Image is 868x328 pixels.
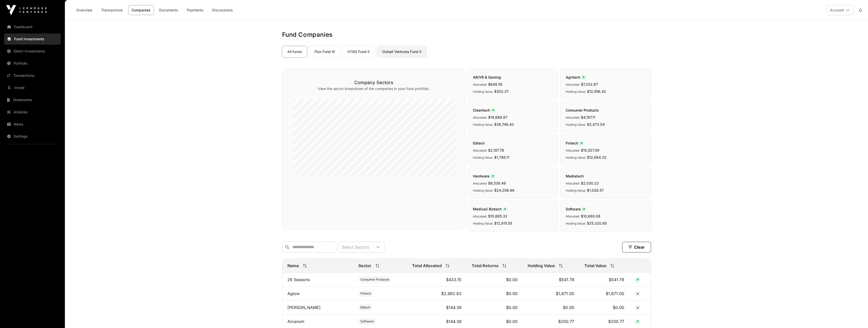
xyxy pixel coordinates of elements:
[581,181,599,185] span: $2,030.23
[494,221,512,225] span: $12,915.55
[473,156,493,159] span: Holding Value:
[622,242,651,252] button: Clear
[581,82,598,86] span: $7,332.87
[4,106,61,118] a: Analysis
[4,131,61,142] a: Settings
[523,273,579,287] td: $541.78
[473,207,508,211] span: Medical/ Biotech
[523,287,579,301] td: $1,671.00
[358,263,372,269] span: Sector
[488,148,504,152] span: $2,187.76
[566,207,587,211] span: Software
[407,273,467,287] td: $433.15
[579,273,629,287] td: $541.78
[287,277,310,282] a: 26 Seasons
[4,94,61,105] a: Statements
[566,108,599,112] span: Consumer Products
[473,189,493,192] span: Holding Value:
[4,21,61,32] a: Dashboard
[128,5,154,15] a: Companies
[292,86,455,91] p: View the sector breakdown of the companies in your fund portfolio.
[566,189,586,192] span: Holding Value:
[494,122,514,126] span: $38,748.43
[494,188,514,192] span: $24,206.88
[566,75,586,79] span: Agritech
[473,108,496,112] span: Cleantech
[287,305,321,310] a: [PERSON_NAME]
[287,263,299,269] span: Name
[473,222,493,225] span: Holding Value:
[412,263,442,269] span: Total Allocated
[566,149,580,152] span: Allocated:
[494,155,509,159] span: $1,798.11
[287,319,304,324] a: Arcanum
[4,58,61,69] a: Portfolio
[587,221,607,225] span: $25,320.95
[360,291,371,296] span: Fintech
[467,273,523,287] td: $0.00
[407,301,467,315] td: $144.38
[566,90,586,94] span: Holding Value:
[566,141,584,145] span: Fintech
[581,148,599,152] span: $10,527.09
[584,263,606,269] span: Total Value
[360,305,370,309] span: Edtech
[488,214,507,218] span: $10,685.32
[566,83,580,86] span: Allocated:
[494,89,509,94] span: $302.37
[827,5,854,15] button: Account
[473,149,487,152] span: Allocated:
[156,5,181,15] a: Documents
[566,116,580,119] span: Allocated:
[488,181,506,185] span: $8,538.49
[4,46,61,57] a: Direct Investments
[587,122,605,126] span: $3,473.04
[472,263,498,269] span: Total Returns
[339,242,372,252] div: Select Sectors
[73,5,96,15] a: Overview
[360,319,374,323] span: Software
[4,119,61,130] a: News
[467,287,523,301] td: $0.00
[209,5,236,15] a: Discussions
[282,31,651,39] h1: Fund Companies
[523,301,579,315] td: $0.00
[183,5,207,15] a: Payments
[473,123,493,126] span: Holding Value:
[342,46,375,58] a: IV100 Fund II
[581,115,595,119] span: $4,187.11
[566,174,584,178] span: Mediatech
[488,82,502,86] span: $649.55
[282,46,307,58] a: All funds
[579,287,629,301] td: $1,671.00
[473,90,493,94] span: Holding Value:
[566,123,586,126] span: Holding Value:
[579,301,629,315] td: $0.00
[587,155,606,159] span: $12,684.32
[407,287,467,301] td: $2,982.63
[566,181,580,185] span: Allocated:
[4,70,61,81] a: Transactions
[843,304,868,328] iframe: Chat Widget
[566,156,586,159] span: Holding Value:
[473,75,501,79] span: AR/VR & Gaming
[473,116,487,119] span: Allocated:
[528,263,555,269] span: Holding Value
[309,46,340,58] a: Flux Fund III
[98,5,126,15] a: Transactions
[292,79,455,86] h3: Company Sectors
[4,33,61,45] a: Fund Investments
[566,222,586,225] span: Holding Value:
[473,83,487,86] span: Allocated:
[473,214,487,218] span: Allocated:
[473,141,485,145] span: Edtech
[360,278,389,282] span: Consumer Products
[587,89,606,94] span: $12,556.42
[566,214,580,218] span: Allocated:
[4,82,61,93] a: Invest
[287,291,300,296] a: Aglow
[488,115,507,119] span: $19,668.87
[473,174,496,178] span: Hardware
[377,46,427,58] a: Outset Ventures Fund II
